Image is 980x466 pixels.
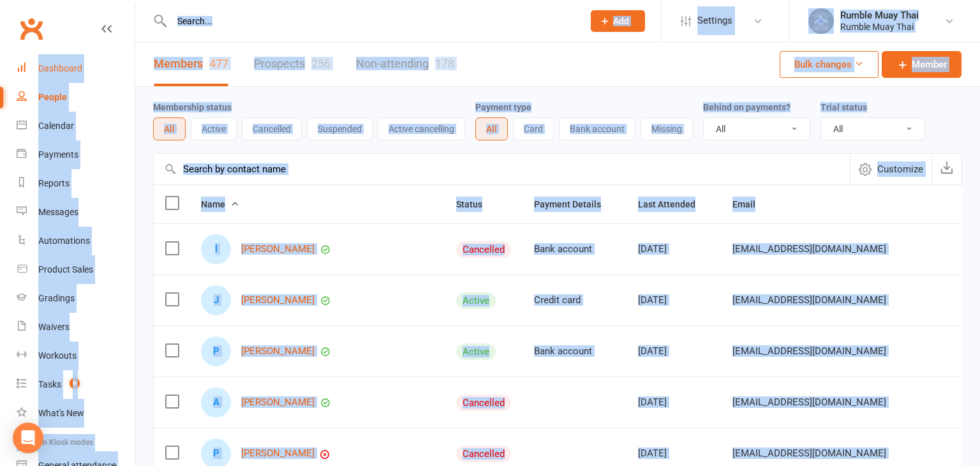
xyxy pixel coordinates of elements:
a: Messages [17,198,135,227]
div: [DATE] [638,397,709,408]
button: Add [591,10,645,32]
button: Missing [641,117,693,140]
a: Tasks 9 [17,370,135,399]
div: 477 [209,57,228,70]
span: Last Attended [638,199,709,209]
span: [EMAIL_ADDRESS][DOMAIN_NAME] [732,288,886,312]
button: Bulk changes [780,51,879,78]
a: [PERSON_NAME] [241,448,315,459]
div: Waivers [38,322,70,332]
div: Dashboard [38,63,82,73]
button: Active [191,117,237,140]
a: Members477 [154,42,228,86]
div: Payments [38,149,78,160]
a: Product Sales [17,255,135,284]
button: Customize [850,154,932,184]
a: Member [882,51,961,78]
label: Membership status [153,102,232,112]
a: People [17,83,135,112]
span: Member [912,57,947,72]
div: [DATE] [638,295,709,306]
div: Cancelled [456,395,511,411]
button: Status [456,197,496,212]
button: All [475,117,508,140]
button: Name [201,197,239,212]
a: Workouts [17,342,135,370]
div: Workouts [38,350,77,361]
span: [EMAIL_ADDRESS][DOMAIN_NAME] [732,390,886,414]
div: Bank account [534,244,615,255]
button: All [153,117,186,140]
a: [PERSON_NAME] [241,244,315,255]
img: thumb_image1688088946.png [808,8,834,34]
div: Messages [38,207,78,217]
div: 178 [435,57,454,70]
span: Settings [697,6,732,35]
button: Payment Details [534,197,615,212]
label: Behind on payments? [703,102,791,112]
label: Trial status [820,102,867,112]
label: Payment type [475,102,531,112]
a: [PERSON_NAME] [241,346,315,357]
span: Add [613,16,629,26]
div: Gradings [38,293,75,303]
button: Bank account [559,117,635,140]
input: Search... [168,12,574,30]
div: Active [456,292,496,309]
a: [PERSON_NAME] [241,295,315,306]
a: Prospects256 [254,42,330,86]
span: Name [201,199,239,209]
div: A [201,387,231,417]
button: Email [732,197,769,212]
span: 9 [70,378,80,389]
button: Suspended [307,117,373,140]
div: Active [456,343,496,360]
div: Bank account [534,346,615,357]
span: [EMAIL_ADDRESS][DOMAIN_NAME] [732,441,886,465]
div: Cancelled [456,241,511,258]
div: 256 [311,57,330,70]
div: [DATE] [638,448,709,459]
div: l [201,234,231,264]
a: Dashboard [17,54,135,83]
div: People [38,92,67,102]
a: Calendar [17,112,135,140]
div: Calendar [38,121,74,131]
span: Status [456,199,496,209]
div: [DATE] [638,244,709,255]
a: Clubworx [15,13,47,45]
a: Automations [17,227,135,255]
div: Rumble Muay Thai [840,21,919,33]
a: Gradings [17,284,135,313]
div: Product Sales [38,264,93,274]
div: Reports [38,178,70,188]
button: Cancelled [242,117,302,140]
button: Last Attended [638,197,709,212]
div: [DATE] [638,346,709,357]
span: [EMAIL_ADDRESS][DOMAIN_NAME] [732,339,886,363]
span: [EMAIL_ADDRESS][DOMAIN_NAME] [732,237,886,261]
div: P [201,336,231,366]
a: Payments [17,140,135,169]
div: Open Intercom Messenger [13,423,43,453]
div: Credit card [534,295,615,306]
button: Active cancelling [378,117,465,140]
a: Non-attending178 [356,42,454,86]
button: Card [513,117,554,140]
div: What's New [38,408,84,418]
div: Automations [38,236,90,246]
a: [PERSON_NAME] [241,397,315,408]
a: What's New [17,399,135,428]
span: Email [732,199,769,209]
div: Rumble Muay Thai [840,10,919,21]
div: Cancelled [456,446,511,462]
a: Waivers [17,313,135,342]
a: Reports [17,169,135,198]
input: Search by contact name [154,154,850,184]
span: Customize [877,162,923,177]
div: J [201,285,231,315]
span: Payment Details [534,199,615,209]
div: Tasks [38,379,61,389]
